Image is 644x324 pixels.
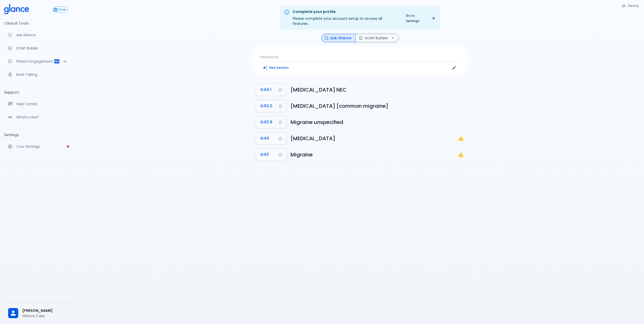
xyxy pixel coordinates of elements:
[450,64,458,71] button: Edit
[260,86,271,93] span: G44.1
[22,308,68,313] span: [PERSON_NAME]
[291,118,464,126] h6: Migraine, unspecified
[619,2,642,9] button: History
[256,132,287,145] button: Copy Code G44 to clipboard
[293,9,399,15] div: Complete your profile
[260,119,272,126] span: G43.9
[458,152,464,158] svg: G43: Not a billable code
[256,149,287,161] button: Copy Code G43 to clipboard
[4,86,72,98] li: Support
[260,102,272,110] span: G43.0
[16,115,68,120] p: What's new?
[16,59,54,64] p: Patient Engagement
[16,101,68,106] p: Help Center
[4,69,72,80] a: Advanced note-taking
[16,32,68,38] p: Ask Glance
[4,129,72,141] li: Settings
[4,43,72,54] a: Docugen: Compose a clinical documentation in seconds
[57,8,68,12] span: Free
[355,34,399,43] button: SOAP Builder
[260,135,269,142] span: G44
[256,84,287,96] button: Copy Code G44.1 to clipboard
[260,64,292,71] button: Clears all inputs and results.
[291,151,458,159] h6: Migraine
[291,134,458,142] h6: Other headache syndromes
[458,135,464,141] svg: G44: Not a billable code
[256,100,287,112] button: Copy Code G43.0 to clipboard
[4,112,72,123] div: Recent updates and feature releases
[291,102,464,110] h6: Migraine without aura [common migraine]
[403,12,438,25] a: Go to Settings
[260,151,269,158] span: G43
[4,29,72,41] a: Moramiz: Find ICD10AM codes instantly
[22,313,68,318] p: Glance Care
[4,56,72,67] div: Patient Reports & Referrals
[293,8,399,28] div: Please complete your account setup to access all features.
[16,72,68,77] p: Note Taking
[4,304,72,322] div: [PERSON_NAME]Glance Care
[16,46,68,51] p: SOAP Builder
[4,98,72,110] a: Get help from our support team
[321,34,356,43] button: Ask Glance
[52,7,72,13] a: Click to view or change your subscription
[4,17,72,29] li: Clinical Tools
[256,116,287,128] button: Copy Code G43.9 to clipboard
[52,7,68,13] button: Free
[260,55,460,60] p: headache
[16,144,68,149] p: Your Settings
[4,141,72,152] a: Please complete account setup
[291,86,464,94] h6: Vascular headache, not elsewhere classified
